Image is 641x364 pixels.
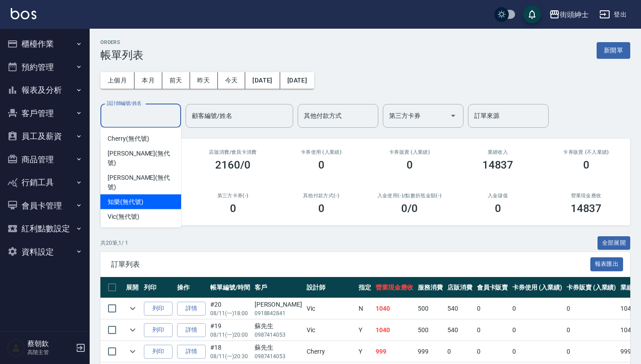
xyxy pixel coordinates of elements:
label: 設計師編號/姓名 [107,100,142,107]
span: [PERSON_NAME] (無代號) [108,173,174,192]
a: 報表匯出 [590,260,624,268]
a: 詳情 [177,345,206,359]
h2: 第三方卡券(-) [199,193,266,199]
button: 本月 [134,72,162,89]
button: 登出 [596,6,630,23]
td: Y [356,320,373,341]
button: 行銷工具 [4,171,86,194]
td: 999 [416,341,445,362]
div: 街頭紳士 [560,9,589,20]
a: 詳情 [177,323,206,337]
td: 0 [475,341,511,362]
h2: 卡券販賣 (不入業績) [553,149,619,155]
th: 卡券販賣 (入業績) [564,277,619,298]
h3: 2160/0 [215,159,251,171]
button: Open [446,108,460,123]
p: 0987414053 [255,331,302,339]
th: 展開 [124,277,142,298]
h3: 14837 [571,202,602,215]
button: 預約管理 [4,56,86,79]
div: [PERSON_NAME] [255,300,302,309]
td: Vic [304,298,356,319]
td: 0 [510,320,564,341]
h5: 蔡朝欽 [27,339,73,348]
h3: 0 /0 [401,202,418,215]
button: 列印 [144,302,173,316]
td: 540 [445,298,475,319]
button: 上個月 [100,72,134,89]
img: Logo [11,8,36,19]
div: 蘇先生 [255,343,302,352]
td: 0 [510,298,564,319]
span: [PERSON_NAME] (無代號) [108,149,174,168]
td: 0 [445,341,475,362]
button: 全部展開 [598,236,631,250]
span: 知樂 (無代號) [108,197,143,207]
h3: 0 [230,202,236,215]
button: 櫃檯作業 [4,32,86,56]
td: 0 [475,298,511,319]
button: 列印 [144,345,173,359]
button: 會員卡管理 [4,194,86,217]
td: 500 [416,298,445,319]
td: 0 [564,298,619,319]
h2: 業績收入 [464,149,531,155]
button: 報表及分析 [4,78,86,102]
button: save [523,5,541,23]
p: 共 20 筆, 1 / 1 [100,239,128,247]
button: expand row [126,302,139,315]
td: #20 [208,298,252,319]
p: 08/11 (一) 18:00 [210,309,250,317]
th: 設計師 [304,277,356,298]
button: 街頭紳士 [546,5,592,24]
td: 999 [373,341,416,362]
th: 帳單編號/時間 [208,277,252,298]
th: 操作 [175,277,208,298]
p: 高階主管 [27,348,73,356]
span: Cherry (無代號) [108,134,149,143]
button: 今天 [218,72,246,89]
td: 1040 [373,298,416,319]
h2: ORDERS [100,39,143,45]
td: Y [356,341,373,362]
a: 詳情 [177,302,206,316]
button: 客戶管理 [4,102,86,125]
th: 卡券使用 (入業績) [510,277,564,298]
td: 540 [445,320,475,341]
td: 1040 [373,320,416,341]
h3: 0 [318,159,325,171]
td: Cherry [304,341,356,362]
h2: 其他付款方式(-) [288,193,355,199]
div: 蘇先生 [255,321,302,331]
td: 500 [416,320,445,341]
button: 紅利點數設定 [4,217,86,240]
button: [DATE] [280,72,314,89]
h2: 卡券販賣 (入業績) [376,149,443,155]
h2: 入金使用(-) /點數折抵金額(-) [376,193,443,199]
h3: 0 [318,202,325,215]
h3: 0 [407,159,413,171]
td: #18 [208,341,252,362]
th: 客戶 [252,277,304,298]
p: 0918842841 [255,309,302,317]
button: [DATE] [245,72,280,89]
td: #19 [208,320,252,341]
th: 營業現金應收 [373,277,416,298]
h2: 營業現金應收 [553,193,619,199]
img: Person [7,339,25,357]
h3: 14837 [482,159,514,171]
td: 0 [564,341,619,362]
span: Vic (無代號) [108,212,139,221]
td: 0 [510,341,564,362]
th: 會員卡販賣 [475,277,511,298]
h3: 0 [583,159,589,171]
button: 列印 [144,323,173,337]
a: 新開單 [597,46,630,54]
h2: 入金儲值 [464,193,531,199]
p: 08/11 (一) 20:30 [210,352,250,360]
button: 資料設定 [4,240,86,264]
h2: 店販消費 /會員卡消費 [199,149,266,155]
button: 商品管理 [4,148,86,171]
button: 報表匯出 [590,257,624,271]
td: N [356,298,373,319]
